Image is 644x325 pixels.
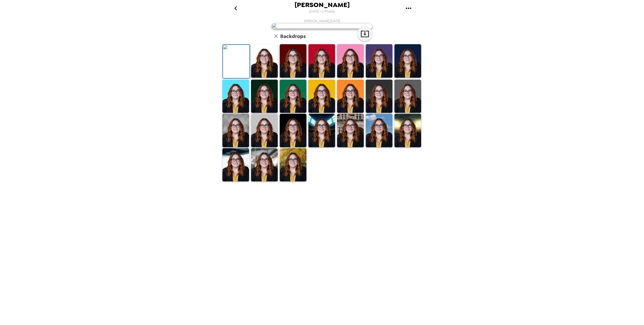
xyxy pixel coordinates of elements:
img: Original [223,45,250,78]
span: [PERSON_NAME] [295,2,350,8]
img: user [272,23,372,29]
span: [PERSON_NAME] , [DATE] [304,19,340,23]
span: [DATE] • 2 Photos [309,8,335,15]
h6: Backdrops [280,32,306,40]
